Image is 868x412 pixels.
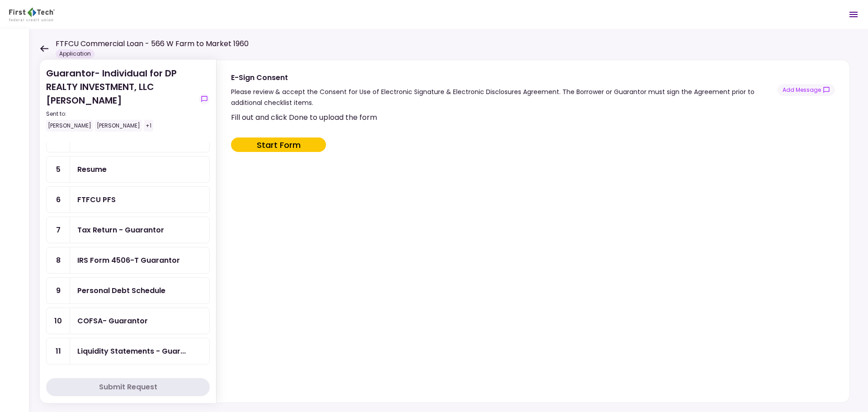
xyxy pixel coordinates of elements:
[47,217,70,243] div: 7
[77,315,148,327] div: COFSA- Guarantor
[46,186,210,213] a: 6FTFCU PFS
[46,110,195,118] div: Sent to:
[56,38,249,49] h1: FTFCU Commercial Loan - 566 W Farm to Market 1960
[95,120,142,132] div: [PERSON_NAME]
[46,156,210,183] a: 5Resume
[77,194,116,205] div: FTFCU PFS
[216,60,850,403] div: E-Sign ConsentPlease review & accept the Consent for Use of Electronic Signature & Electronic Dis...
[46,247,210,274] a: 8IRS Form 4506-T Guarantor
[9,8,55,21] img: Partner icon
[46,338,210,365] a: 11Liquidity Statements - Guarantor
[47,338,70,364] div: 11
[778,84,835,96] button: show-messages
[47,247,70,273] div: 8
[46,308,210,334] a: 10COFSA- Guarantor
[77,346,186,357] div: Liquidity Statements - Guarantor
[47,156,70,182] div: 5
[46,66,195,132] div: Guarantor- Individual for DP REALTY INVESTMENT, LLC [PERSON_NAME]
[77,255,180,266] div: IRS Form 4506-T Guarantor
[99,382,157,393] div: Submit Request
[47,308,70,334] div: 10
[231,137,326,152] button: Start Form
[46,120,93,132] div: [PERSON_NAME]
[199,94,210,104] button: show-messages
[47,187,70,213] div: 6
[231,86,778,108] div: Please review & accept the Consent for Use of Electronic Signature & Electronic Disclosures Agree...
[77,285,165,296] div: Personal Debt Schedule
[144,120,153,132] div: +1
[843,4,864,25] button: Open menu
[46,217,210,243] a: 7Tax Return - Guarantor
[46,277,210,304] a: 9Personal Debt Schedule
[77,164,107,175] div: Resume
[47,278,70,303] div: 9
[77,224,164,236] div: Tax Return - Guarantor
[231,72,778,83] div: E-Sign Consent
[231,112,833,123] div: Fill out and click Done to upload the form
[56,49,94,58] div: Application
[46,378,210,396] button: Submit Request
